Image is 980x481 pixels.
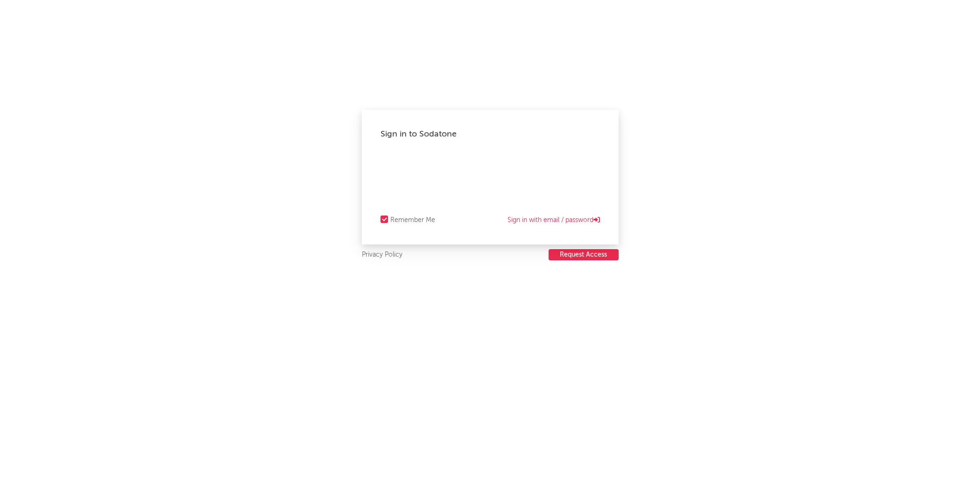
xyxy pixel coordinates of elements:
div: Sign in to Sodatone [381,129,600,140]
button: Request Access [549,249,619,260]
div: Remember Me [390,215,435,226]
a: Sign in with email / password [508,215,600,226]
a: Privacy Policy [362,249,402,261]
